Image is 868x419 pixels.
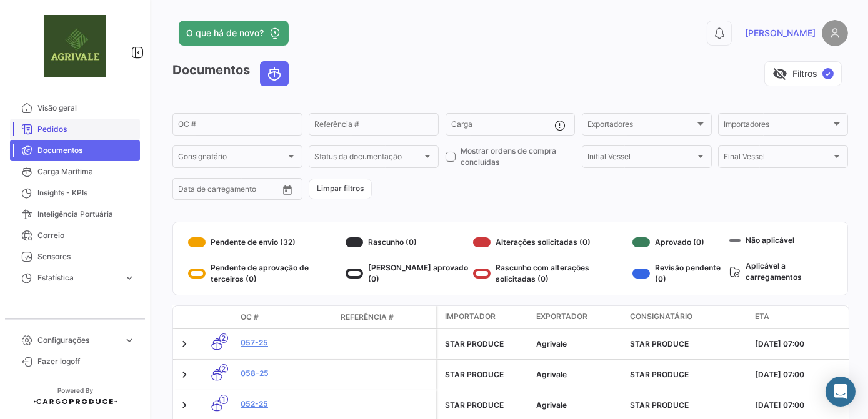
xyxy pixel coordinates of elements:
[445,311,496,322] span: Importador
[10,161,140,182] a: Carga Marítima
[124,272,135,283] span: expand_more
[10,140,140,161] a: Documentos
[188,262,341,285] div: Pendente de aprovação de terceiros (0)
[198,312,236,322] datatable-header-cell: Modo de Transporte
[314,154,422,163] span: Status da documentação
[37,272,119,283] span: Estatística
[241,312,259,323] span: OC #
[724,154,831,163] span: Final Vessel
[461,145,576,168] span: Mostrar ordens de compra concluídas
[124,335,135,346] span: expand_more
[278,180,297,199] button: Open calendar
[473,232,627,252] div: Alterações solicitadas (0)
[630,400,689,410] span: STAR PRODUCE
[37,102,135,114] span: Visão geral
[178,154,286,163] span: Consignatário
[745,27,816,39] span: [PERSON_NAME]
[178,187,201,195] input: Desde
[632,262,724,285] div: Revisão pendente (0)
[755,311,769,322] span: ETA
[236,307,336,328] datatable-header-cell: OC #
[261,62,288,86] button: Ocean
[437,306,531,328] datatable-header-cell: Importador
[536,311,587,322] span: Exportador
[729,232,832,248] div: Não aplicável
[37,166,135,177] span: Carga Marítima
[188,232,341,252] div: Pendente de envio (32)
[822,20,848,46] img: placeholder-user.png
[10,119,140,140] a: Pedidos
[536,369,620,380] div: Agrivale
[219,333,228,343] span: 2
[241,368,331,379] a: 058-25
[37,230,135,241] span: Correio
[341,312,394,323] span: Referência #
[186,27,264,39] span: O que há de novo?
[445,369,526,380] div: STAR PRODUCE
[630,370,689,379] span: STAR PRODUCE
[37,335,119,346] span: Configurações
[37,145,135,156] span: Documentos
[755,338,839,350] div: [DATE] 07:00
[632,232,724,252] div: Aprovado (0)
[178,399,191,412] a: Expand/Collapse Row
[764,61,842,86] button: visibility_offFiltros✓
[309,179,372,199] button: Limpar filtros
[10,246,140,267] a: Sensores
[772,66,787,81] span: visibility_off
[37,251,135,262] span: Sensores
[630,339,689,348] span: STAR PRODUCE
[241,398,331,410] a: 052-25
[536,400,620,411] div: Agrivale
[445,400,526,411] div: STAR PRODUCE
[630,311,692,322] span: Consignatário
[172,61,292,86] h3: Documentos
[37,356,135,367] span: Fazer logoff
[587,122,695,131] span: Exportadores
[822,68,834,79] span: ✓
[179,21,289,46] button: O que há de novo?
[755,400,839,411] div: [DATE] 07:00
[445,338,526,350] div: STAR PRODUCE
[625,306,750,328] datatable-header-cell: Consignatário
[37,124,135,135] span: Pedidos
[219,395,228,404] span: 1
[729,258,832,285] div: Aplicável a carregamentos
[10,204,140,225] a: Inteligência Portuária
[724,122,831,131] span: Importadores
[37,209,135,220] span: Inteligência Portuária
[536,338,620,350] div: Agrivale
[241,337,331,348] a: 057-25
[346,262,468,285] div: [PERSON_NAME] aprovado (0)
[473,262,627,285] div: Rascunho com alterações solicitadas (0)
[178,338,191,350] a: Expand/Collapse Row
[346,232,468,252] div: Rascunho (0)
[10,182,140,204] a: Insights - KPIs
[750,306,844,328] datatable-header-cell: ETA
[10,225,140,246] a: Correio
[336,307,436,328] datatable-header-cell: Referência #
[44,15,106,77] img: fe574793-62e2-4044-a149-c09beef10e0e.png
[37,187,135,199] span: Insights - KPIs
[209,187,257,195] input: Até
[219,364,228,373] span: 2
[755,369,839,380] div: [DATE] 07:00
[826,377,856,407] div: Abrir mensagem da Intercom
[587,154,695,163] span: Initial Vessel
[531,306,625,328] datatable-header-cell: Exportador
[178,368,191,381] a: Expand/Collapse Row
[10,97,140,119] a: Visão geral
